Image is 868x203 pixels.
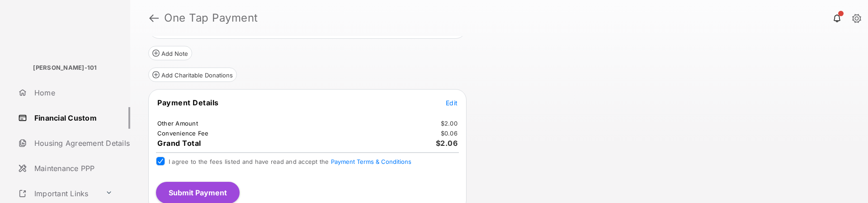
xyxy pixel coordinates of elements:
strong: One Tap Payment [164,13,258,23]
span: Payment Details [157,98,219,107]
button: Add Note [148,46,192,60]
span: Grand Total [157,139,201,148]
td: Other Amount [157,119,198,127]
span: $2.06 [436,139,458,148]
span: I agree to the fees listed and have read and accept the [169,158,411,165]
a: Housing Agreement Details [14,132,130,154]
button: I agree to the fees listed and have read and accept the [331,158,411,165]
td: $0.06 [440,129,458,137]
button: Edit [446,98,458,107]
span: Edit [446,99,458,107]
a: Home [14,82,130,104]
p: [PERSON_NAME]-101 [33,63,97,72]
td: $2.00 [440,119,458,127]
button: Add Charitable Donations [148,68,237,82]
td: Convenience Fee [157,129,209,137]
a: Maintenance PPP [14,158,130,179]
a: Financial Custom [14,107,130,129]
